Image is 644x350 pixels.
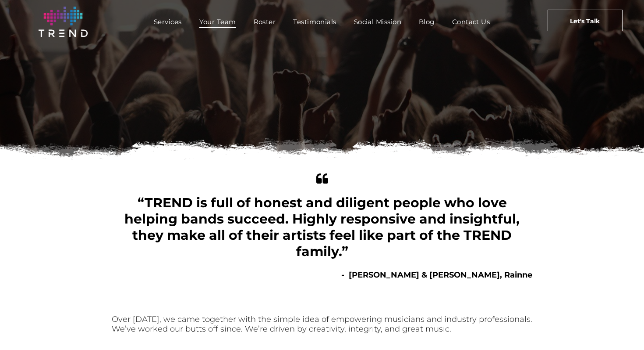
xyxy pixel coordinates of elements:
a: Social Mission [345,15,410,28]
font: Over [DATE], we came together with the simple idea of empowering musicians and industry professio... [112,314,532,334]
a: Testimonials [284,15,345,28]
a: Roster [245,15,285,28]
a: Contact Us [443,15,499,28]
a: Your Team [191,15,245,28]
b: - [PERSON_NAME] & [PERSON_NAME], Rainne [341,270,532,280]
a: Let's Talk [548,10,623,31]
span: “TREND is full of honest and diligent people who love helping bands succeed. Highly responsive an... [124,195,520,260]
a: Blog [410,15,443,28]
a: Services [145,15,191,28]
span: Let's Talk [570,10,600,32]
img: logo [39,7,88,37]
